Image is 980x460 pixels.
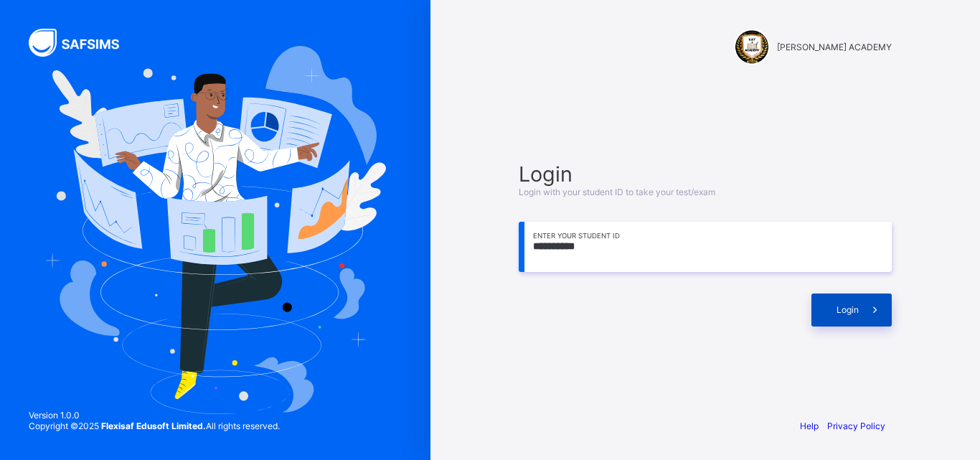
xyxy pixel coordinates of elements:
[44,46,386,413] img: Hero Image
[29,410,280,421] span: Version 1.0.0
[101,421,206,431] strong: Flexisaf Edusoft Limited.
[800,421,819,431] a: Help
[837,304,859,315] span: Login
[827,421,885,431] a: Privacy Policy
[519,187,715,197] span: Login with your student ID to take your test/exam
[29,29,136,57] img: SAFSIMS Logo
[29,421,280,431] span: Copyright © 2025 All rights reserved.
[519,161,892,187] span: Login
[777,42,892,52] span: [PERSON_NAME] ACADEMY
